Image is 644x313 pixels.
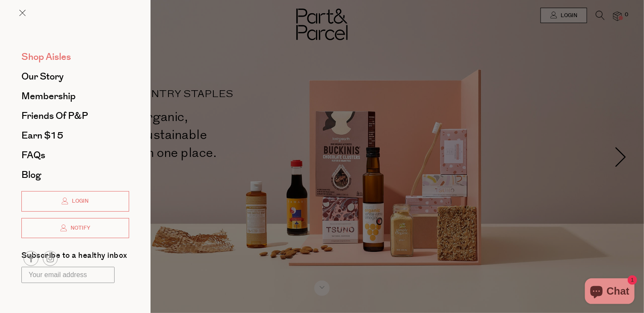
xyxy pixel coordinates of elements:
[21,89,76,103] span: Membership
[21,111,129,121] a: Friends of P&P
[21,151,129,160] a: FAQs
[70,198,89,205] span: Login
[582,278,637,306] inbox-online-store-chat: Shopify online store chat
[21,168,41,182] span: Blog
[21,72,129,81] a: Our Story
[21,50,71,64] span: Shop Aisles
[21,131,129,140] a: Earn $15
[21,191,129,212] a: Login
[21,70,64,83] span: Our Story
[21,267,115,283] input: Your email address
[21,92,129,101] a: Membership
[68,224,90,232] span: Notify
[21,109,88,123] span: Friends of P&P
[21,218,129,239] a: Notify
[21,148,45,162] span: FAQs
[21,129,63,142] span: Earn $15
[21,52,129,62] a: Shop Aisles
[21,170,129,180] a: Blog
